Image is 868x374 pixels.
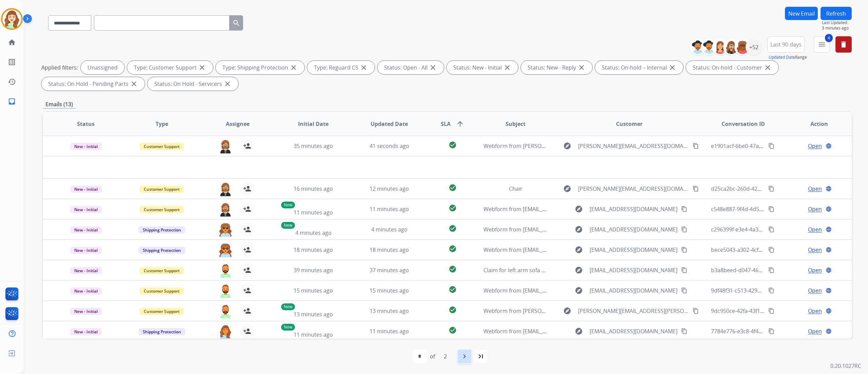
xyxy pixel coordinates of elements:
[826,206,832,212] mat-icon: language
[767,36,805,53] button: Last 90 days
[563,142,571,150] mat-icon: explore
[808,266,822,274] span: Open
[808,185,822,193] span: Open
[370,205,409,213] span: 11 minutes ago
[139,226,185,233] span: Shipping Protection
[70,226,102,233] span: New - Initial
[219,202,232,217] img: agent-avatar
[307,61,375,74] div: Type: Reguard CS
[711,266,818,274] span: b3a8beed-d047-46a5-bb9a-44cb66a164d0
[243,266,251,274] mat-icon: person_add
[484,226,637,233] span: Webform from [EMAIL_ADDRESS][DOMAIN_NAME] on [DATE]
[785,7,818,20] button: New Email
[232,19,240,27] mat-icon: search
[438,350,452,363] div: 2
[243,327,251,335] mat-icon: person_add
[226,120,250,128] span: Assignee
[681,247,687,253] mat-icon: content_copy
[484,246,637,254] span: Webform from [EMAIL_ADDRESS][DOMAIN_NAME] on [DATE]
[711,328,814,335] span: 7784e776-e3c8-4f4d-92c4-50737a67a89a
[70,287,102,295] span: New - Initial
[575,246,583,254] mat-icon: explore
[768,328,774,334] mat-icon: content_copy
[2,10,21,29] img: avatar
[281,324,295,331] p: New
[681,287,687,294] mat-icon: content_copy
[370,287,409,294] span: 15 minutes ago
[668,63,676,72] mat-icon: close
[370,307,409,315] span: 13 minutes ago
[81,61,124,74] div: Unassigned
[219,139,232,153] img: agent-avatar
[590,286,677,295] span: [EMAIL_ADDRESS][DOMAIN_NAME]
[43,100,76,109] p: Emails (13)
[223,80,232,88] mat-icon: close
[484,142,679,150] span: Webform from [PERSON_NAME][EMAIL_ADDRESS][DOMAIN_NAME] on [DATE]
[429,63,437,72] mat-icon: close
[140,206,184,213] span: Customer Support
[219,324,232,339] img: agent-avatar
[460,352,469,360] mat-icon: navigate_next
[814,36,830,53] button: 4
[140,186,184,193] span: Customer Support
[826,143,832,149] mat-icon: language
[198,63,206,72] mat-icon: close
[449,204,457,212] mat-icon: check_circle
[769,54,807,60] span: Range
[506,120,526,128] span: Subject
[711,307,813,315] span: 9dc950ce-42fa-43f1-b62d-cea2e0d34156
[681,206,687,212] mat-icon: content_copy
[484,266,563,274] span: Claim for left arm sofa pictures
[219,243,232,257] img: agent-avatar
[456,120,464,128] mat-icon: arrow_upward
[281,222,295,229] p: New
[484,205,637,213] span: Webform from [EMAIL_ADDRESS][DOMAIN_NAME] on [DATE]
[243,246,251,254] mat-icon: person_add
[219,263,232,278] img: agent-avatar
[818,40,826,49] mat-icon: menu
[616,120,643,128] span: Customer
[360,63,368,72] mat-icon: close
[70,308,102,315] span: New - Initial
[70,186,102,193] span: New - Initial
[484,307,721,315] span: Webform from [PERSON_NAME][EMAIL_ADDRESS][PERSON_NAME][DOMAIN_NAME] on [DATE]
[768,308,774,314] mat-icon: content_copy
[370,246,409,254] span: 18 minutes ago
[768,226,774,232] mat-icon: content_copy
[140,267,184,274] span: Customer Support
[563,185,571,193] mat-icon: explore
[746,39,762,55] div: +52
[243,225,251,233] mat-icon: person_add
[140,308,184,315] span: Customer Support
[41,63,78,72] p: Applied filters:
[281,303,295,310] p: New
[590,327,677,335] span: [EMAIL_ADDRESS][DOMAIN_NAME]
[449,326,457,334] mat-icon: check_circle
[449,245,457,253] mat-icon: check_circle
[808,205,822,213] span: Open
[808,246,822,254] span: Open
[509,185,522,192] span: Chair
[484,287,637,294] span: Webform from [EMAIL_ADDRESS][DOMAIN_NAME] on [DATE]
[370,266,409,274] span: 37 minutes ago
[8,97,16,106] mat-icon: inbox
[711,205,814,213] span: c548e887-9f4d-4d51-bfbe-dc15d90de228
[290,63,298,72] mat-icon: close
[70,206,102,213] span: New - Initial
[711,287,813,294] span: 9df48f31-c513-4296-a5d0-90d6a3f7db70
[590,246,677,254] span: [EMAIL_ADDRESS][DOMAIN_NAME]
[768,186,774,192] mat-icon: content_copy
[219,223,232,237] img: agent-avatar
[711,185,814,192] span: d25ca2bc-260d-424d-92e3-55c3caf3038e
[840,40,848,49] mat-icon: delete
[294,331,333,338] span: 11 minutes ago
[219,284,232,298] img: agent-avatar
[575,286,583,295] mat-icon: explore
[681,328,687,334] mat-icon: content_copy
[70,267,102,274] span: New - Initial
[127,61,213,74] div: Type: Customer Support
[575,225,583,233] mat-icon: explore
[130,80,138,88] mat-icon: close
[808,307,822,315] span: Open
[826,186,832,192] mat-icon: language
